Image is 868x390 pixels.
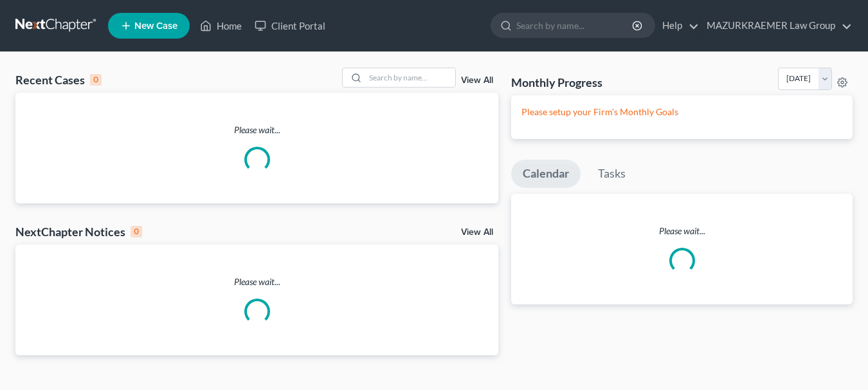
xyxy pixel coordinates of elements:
[131,226,142,237] div: 0
[461,228,493,237] a: View All
[656,14,699,37] a: Help
[248,14,332,37] a: Client Portal
[194,14,248,37] a: Home
[15,124,498,136] p: Please wait...
[90,74,102,86] div: 0
[15,275,498,288] p: Please wait...
[365,68,455,87] input: Search by name...
[461,76,493,85] a: View All
[15,72,102,88] div: Recent Cases
[700,14,852,37] a: MAZURKRAEMER Law Group
[521,106,842,118] p: Please setup your Firm's Monthly Goals
[516,14,634,37] input: Search by name...
[586,160,637,188] a: Tasks
[511,75,602,90] h3: Monthly Progress
[15,224,142,239] div: NextChapter Notices
[134,21,177,31] span: New Case
[511,160,581,188] a: Calendar
[511,225,853,237] p: Please wait...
